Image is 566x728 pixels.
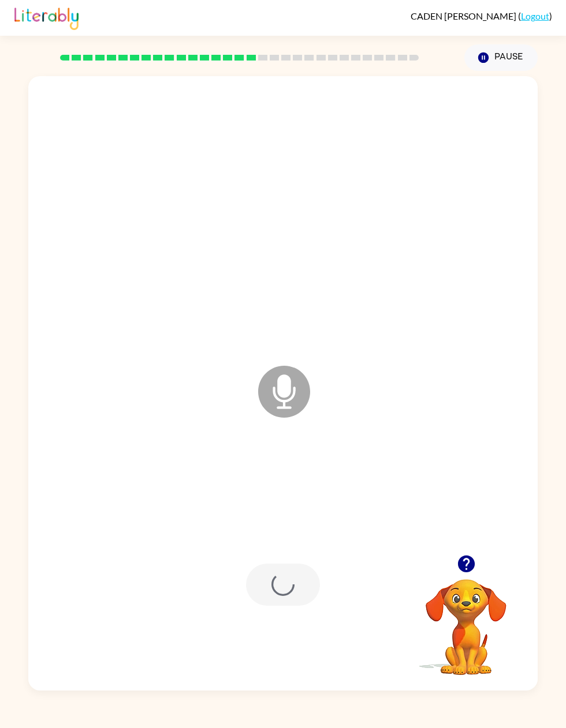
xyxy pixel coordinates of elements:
span: CADEN [PERSON_NAME] [411,10,518,21]
div: ( ) [411,10,552,21]
button: Pause [464,44,538,71]
a: Logout [521,10,549,21]
img: Literably [14,5,79,30]
video: Your browser must support playing .mp4 files to use Literably. Please try using another browser. [408,561,524,677]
